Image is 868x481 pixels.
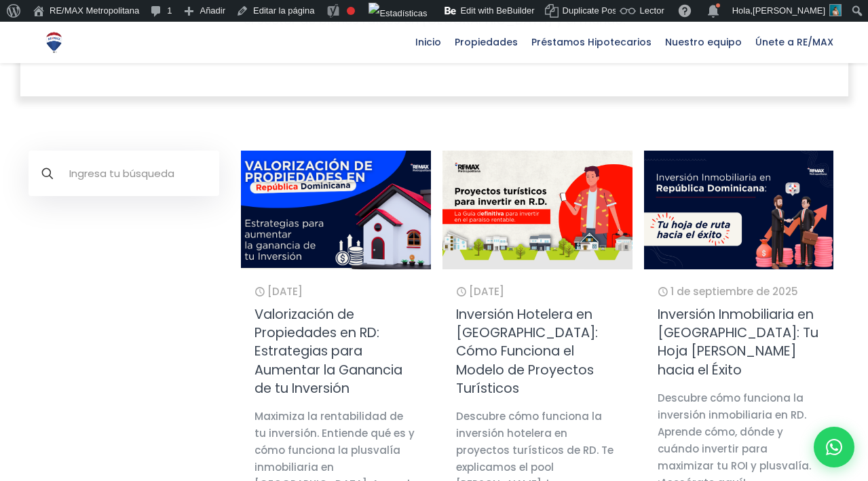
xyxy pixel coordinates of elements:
input: Ingresa tu búsqueda [29,151,219,196]
img: Logo de REMAX [42,31,66,54]
img: Caricatura de un inversionista y un agente inmobiliario dándose la mano para cerrar un trato de i... [644,151,833,269]
span: [DATE] [469,284,504,299]
a: Valorización de Propiedades en RD: Estrategias para Aumentar la Ganancia de tu Inversión [254,305,402,398]
img: Gráfico de plusvalía inmobiliaria mostrando el aumento de valor de una propiedad en República Dom... [231,145,440,275]
div: Frase clave objetivo no establecida [347,7,355,15]
a: Nuestro equipo [658,22,749,62]
span: [PERSON_NAME] [753,5,825,16]
img: chico revisando las ganancias en su móvil luego de invertir en un proyecto turístico de villas ap... [442,151,632,269]
a: Inicio [409,22,448,62]
span: Préstamos Hipotecarios [525,32,658,52]
span: Correo [372,1,405,12]
span: [DATE] [267,284,303,299]
a: Inversión Inmobiliaria en [GEOGRAPHIC_DATA]: Tu Hoja [PERSON_NAME] hacia el Éxito [658,305,818,379]
span: Únete a RE/MAX [749,32,840,52]
span: Nuestro equipo [658,32,749,52]
a: RE/MAX Metropolitana [42,22,66,62]
a: Propiedades [448,22,525,62]
a: Únete a RE/MAX [749,22,840,62]
a: Inversión Hotelera en [GEOGRAPHIC_DATA]: Cómo Funciona el Modelo de Proyectos Turísticos [456,305,598,398]
span: Propiedades [448,32,525,52]
a: Préstamos Hipotecarios [525,22,658,62]
span: 1 de septiembre de 2025 [671,284,798,299]
span: Inicio [409,32,448,52]
img: Visitas de 48 horas. Haz clic para ver más estadísticas del sitio. [369,3,427,24]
